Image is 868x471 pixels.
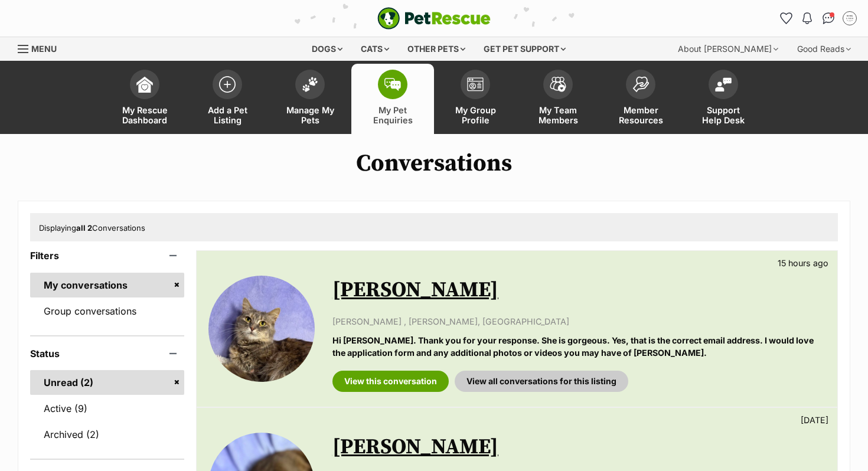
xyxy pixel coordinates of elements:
[351,64,434,134] a: My Pet Enquiries
[531,105,585,125] span: My Team Members
[30,250,184,261] header: Filters
[332,371,449,392] a: View this conversation
[467,77,484,91] img: group-profile-icon-3fa3cf56718a62981997c0bc7e787c4b2cf8bcc04b72c1350f741eb67cf2f40e.svg
[599,64,682,134] a: Member Resources
[823,12,835,24] img: chat-41dd97257d64d25036548639549fe6c8038ab92f7586957e7f3b1b290dea8141.svg
[614,105,667,125] span: Member Resources
[715,77,732,91] img: help-desk-icon-fdf02630f3aa405de69fd3d07c3f3aa587a6932b1a1747fa1d2bba05be0121f9.svg
[632,76,649,92] img: member-resources-icon-8e73f808a243e03378d46382f2149f9095a855e16c252ad45f914b54edf8863c.svg
[550,77,566,92] img: team-members-icon-5396bd8760b3fe7c0b43da4ab00e1e3bb1a5d9ba89233759b79545d2d3fc5d0d.svg
[353,37,397,61] div: Cats
[30,370,184,395] a: Unread (2)
[30,396,184,421] a: Active (9)
[455,371,628,392] a: View all conversations for this listing
[399,37,474,61] div: Other pets
[776,9,795,28] a: Favourites
[219,76,236,93] img: add-pet-listing-icon-0afa8454b4691262ce3f59096e99ab1cd57d4a30225e0717b998d2c9b9846f56.svg
[76,223,92,233] strong: all 2
[798,9,817,28] button: Notifications
[118,105,171,125] span: My Rescue Dashboard
[332,277,498,303] a: [PERSON_NAME]
[18,37,65,58] a: Menu
[201,105,254,125] span: Add a Pet Listing
[840,9,859,28] button: My account
[332,334,825,359] p: Hi [PERSON_NAME]. Thank you for your response. She is gorgeous. Yes, that is the correct email ad...
[332,315,825,328] p: [PERSON_NAME] , [PERSON_NAME], [GEOGRAPHIC_DATA]
[30,422,184,447] a: Archived (2)
[434,64,517,134] a: My Group Profile
[366,105,419,125] span: My Pet Enquiries
[302,77,318,92] img: manage-my-pets-icon-02211641906a0b7f246fdf0571729dbe1e7629f14944591b6c1af311fb30b64b.svg
[31,44,57,54] span: Menu
[186,64,269,134] a: Add a Pet Listing
[30,273,184,297] a: My conversations
[103,64,186,134] a: My Rescue Dashboard
[776,9,859,28] ul: Account quick links
[670,37,787,61] div: About [PERSON_NAME]
[30,299,184,323] a: Group conversations
[517,64,599,134] a: My Team Members
[283,105,337,125] span: Manage My Pets
[449,105,502,125] span: My Group Profile
[475,37,574,61] div: Get pet support
[697,105,750,125] span: Support Help Desk
[269,64,351,134] a: Manage My Pets
[778,257,828,269] p: 15 hours ago
[304,37,351,61] div: Dogs
[682,64,765,134] a: Support Help Desk
[844,12,856,24] img: Kelly Handsaker profile pic
[802,12,812,24] img: notifications-46538b983faf8c2785f20acdc204bb7945ddae34d4c08c2a6579f10ce5e182be.svg
[30,348,184,359] header: Status
[384,78,401,91] img: pet-enquiries-icon-7e3ad2cf08bfb03b45e93fb7055b45f3efa6380592205ae92323e6603595dc1f.svg
[377,7,491,30] img: logo-e224e6f780fb5917bec1dbf3a21bbac754714ae5b6737aabdf751b685950b380.svg
[39,223,145,233] span: Displaying Conversations
[801,414,828,426] p: [DATE]
[332,434,498,460] a: [PERSON_NAME]
[377,7,491,30] a: PetRescue
[136,76,153,93] img: dashboard-icon-eb2f2d2d3e046f16d808141f083e7271f6b2e854fb5c12c21221c1fb7104beca.svg
[789,37,859,61] div: Good Reads
[819,9,838,28] a: Conversations
[208,276,315,382] img: Ivana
